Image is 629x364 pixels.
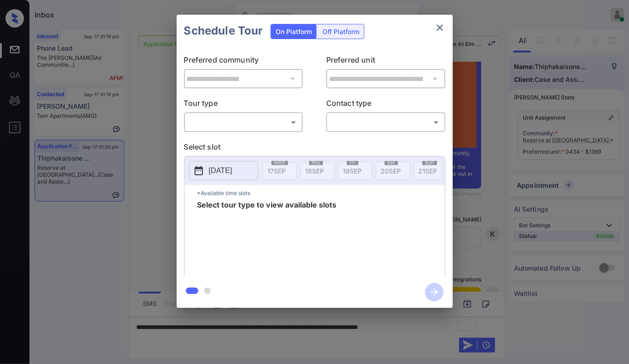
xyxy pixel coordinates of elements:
[271,24,317,39] div: On Platform
[326,98,445,112] p: Contact type
[197,201,337,275] span: Select tour type to view available slots
[177,15,271,47] h2: Schedule Tour
[318,24,364,39] div: Off Platform
[184,141,445,156] p: Select slot
[209,165,232,176] p: [DATE]
[184,54,303,69] p: Preferred community
[184,98,303,112] p: Tour type
[326,54,445,69] p: Preferred unit
[197,185,445,201] p: *Available time slots
[431,18,449,37] button: close
[189,161,258,180] button: [DATE]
